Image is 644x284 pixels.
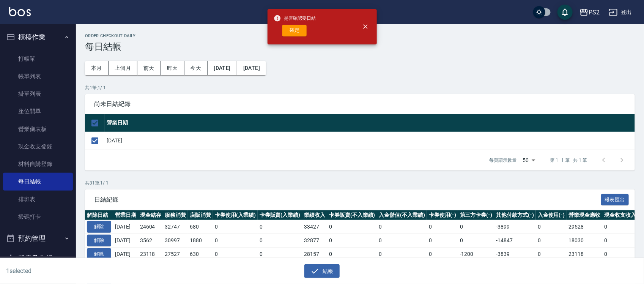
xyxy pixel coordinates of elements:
[327,210,377,220] th: 卡券販賣(不入業績)
[327,247,377,261] td: 0
[282,25,307,36] button: 確定
[427,247,458,261] td: 0
[87,235,111,246] button: 解除
[237,61,266,75] button: [DATE]
[105,114,635,132] th: 營業日期
[163,234,188,248] td: 30997
[85,41,635,52] h3: 每日結帳
[208,61,237,75] button: [DATE]
[3,155,73,173] a: 材料自購登錄
[3,85,73,103] a: 掛單列表
[536,234,567,248] td: 0
[606,5,635,19] button: 登出
[85,84,635,91] p: 共 1 筆, 1 / 1
[494,247,536,261] td: -3839
[213,234,258,248] td: 0
[188,210,213,220] th: 店販消費
[3,229,73,248] button: 預約管理
[557,5,573,20] button: save
[302,247,327,261] td: 28157
[113,220,138,234] td: [DATE]
[327,220,377,234] td: 0
[258,210,302,220] th: 卡券販賣(入業績)
[137,61,161,75] button: 前天
[490,157,517,164] p: 每頁顯示數量
[550,157,587,164] p: 第 1–1 筆 共 1 筆
[302,234,327,248] td: 32877
[602,210,638,220] th: 現金收支收入
[163,210,188,220] th: 服務消費
[138,210,163,220] th: 現金結存
[567,210,603,220] th: 營業現金應收
[87,221,111,233] button: 解除
[3,208,73,226] a: 掃碼打卡
[94,100,626,108] span: 尚未日結紀錄
[85,180,635,186] p: 共 31 筆, 1 / 1
[9,7,31,16] img: Logo
[536,220,567,234] td: 0
[184,61,208,75] button: 今天
[3,191,73,208] a: 排班表
[357,18,374,35] button: close
[94,196,601,204] span: 日結紀錄
[6,266,159,276] h6: 1 selected
[536,210,567,220] th: 入金使用(-)
[188,234,213,248] td: 1880
[567,234,603,248] td: 18030
[327,234,377,248] td: 0
[85,210,113,220] th: 解除日結
[3,173,73,190] a: 每日結帳
[494,220,536,234] td: -3899
[113,247,138,261] td: [DATE]
[494,234,536,248] td: -14847
[188,247,213,261] td: 630
[601,196,629,203] a: 報表匯出
[85,33,635,38] h2: Order checkout daily
[138,220,163,234] td: 24604
[188,220,213,234] td: 680
[427,220,458,234] td: 0
[458,234,494,248] td: 0
[520,150,538,170] div: 50
[3,27,73,47] button: 櫃檯作業
[109,61,137,75] button: 上個月
[458,220,494,234] td: 0
[274,14,316,22] span: 是否確認要日結
[427,210,458,220] th: 卡券使用(-)
[602,220,638,234] td: 0
[602,247,638,261] td: 0
[258,247,302,261] td: 0
[258,220,302,234] td: 0
[138,234,163,248] td: 3562
[85,61,109,75] button: 本月
[576,5,603,20] button: PS2
[138,247,163,261] td: 23118
[163,247,188,261] td: 27527
[377,210,427,220] th: 入金儲值(不入業績)
[87,248,111,260] button: 解除
[458,210,494,220] th: 第三方卡券(-)
[161,61,184,75] button: 昨天
[213,210,258,220] th: 卡券使用(入業績)
[427,234,458,248] td: 0
[3,68,73,85] a: 帳單列表
[377,247,427,261] td: 0
[3,248,73,268] button: 報表及分析
[113,210,138,220] th: 營業日期
[105,132,635,150] td: [DATE]
[304,264,340,278] button: 結帳
[377,234,427,248] td: 0
[602,234,638,248] td: 0
[213,220,258,234] td: 0
[458,247,494,261] td: -1200
[113,234,138,248] td: [DATE]
[567,247,603,261] td: 23118
[302,220,327,234] td: 33427
[377,220,427,234] td: 0
[567,220,603,234] td: 29528
[3,103,73,120] a: 座位開單
[536,247,567,261] td: 0
[3,120,73,138] a: 營業儀表板
[163,220,188,234] td: 32747
[589,8,600,17] div: PS2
